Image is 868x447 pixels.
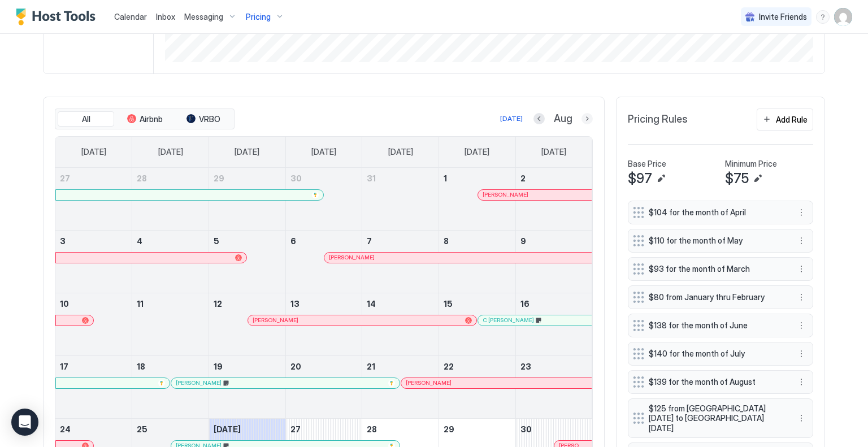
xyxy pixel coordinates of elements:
td: August 4, 2025 [132,230,209,293]
span: 19 [214,362,223,371]
span: 12 [214,299,222,309]
a: Friday [453,137,501,167]
span: [DATE] [541,147,566,157]
a: August 27, 2025 [286,419,362,440]
a: August 26, 2025 [209,419,285,440]
span: 21 [367,362,375,371]
button: Edit [751,172,765,185]
div: [DATE] [500,114,523,124]
td: July 29, 2025 [209,168,285,231]
span: 14 [367,299,376,309]
a: August 24, 2025 [55,419,132,440]
td: August 11, 2025 [132,293,209,355]
button: More options [795,262,808,276]
span: Messaging [184,12,223,22]
span: 20 [290,362,301,371]
td: August 22, 2025 [439,355,516,418]
span: Pricing [246,12,271,22]
button: More options [795,290,808,304]
span: [PERSON_NAME] [253,316,298,324]
span: 7 [367,236,372,246]
a: Calendar [114,11,147,23]
a: August 2, 2025 [516,168,592,189]
td: July 31, 2025 [362,168,439,231]
span: 17 [60,362,68,371]
div: C [PERSON_NAME] [483,316,587,324]
td: August 5, 2025 [209,230,285,293]
span: [DATE] [81,147,106,157]
a: August 9, 2025 [516,231,592,251]
a: July 30, 2025 [286,168,362,189]
span: [DATE] [465,147,489,157]
td: July 30, 2025 [285,168,362,231]
a: August 7, 2025 [362,231,439,251]
span: 25 [137,424,147,434]
span: 3 [60,236,66,246]
a: Sunday [70,137,118,167]
a: August 17, 2025 [55,356,132,377]
a: July 27, 2025 [55,168,132,189]
span: Aug [554,112,572,125]
button: [DATE] [498,112,524,125]
div: User profile [834,8,852,26]
a: August 1, 2025 [439,168,515,189]
span: 1 [444,173,447,183]
a: July 29, 2025 [209,168,285,189]
div: menu [795,206,808,219]
td: August 15, 2025 [439,293,516,355]
span: All [82,114,90,124]
a: August 5, 2025 [209,231,285,251]
td: August 10, 2025 [55,293,132,355]
a: August 14, 2025 [362,293,439,314]
div: menu [795,262,808,276]
td: August 1, 2025 [439,168,516,231]
span: $75 [725,170,749,187]
a: Wednesday [300,137,348,167]
span: Inbox [156,12,175,21]
td: August 13, 2025 [285,293,362,355]
a: August 13, 2025 [286,293,362,314]
button: All [58,111,114,127]
span: [DATE] [158,147,183,157]
button: More options [795,375,808,389]
button: Previous month [533,113,545,124]
span: 31 [367,173,376,183]
a: August 10, 2025 [55,293,132,314]
td: August 6, 2025 [285,230,362,293]
td: July 27, 2025 [55,168,132,231]
td: August 17, 2025 [55,355,132,418]
div: menu [816,10,830,24]
div: Host Tools Logo [16,8,101,25]
button: More options [795,319,808,332]
div: tab-group [55,109,235,130]
span: 23 [520,362,531,371]
span: [PERSON_NAME] [329,254,375,261]
span: 13 [290,299,300,309]
button: More options [795,411,808,425]
span: 18 [137,362,145,371]
a: August 12, 2025 [209,293,285,314]
a: August 20, 2025 [286,356,362,377]
div: [PERSON_NAME] [329,254,587,261]
a: August 19, 2025 [209,356,285,377]
span: $80 from January thru February [649,292,783,302]
span: 16 [520,299,530,309]
div: menu [795,319,808,332]
div: menu [795,347,808,361]
span: 10 [60,299,69,309]
span: Calendar [114,12,147,21]
div: [PERSON_NAME] [483,191,587,198]
span: $125 from [GEOGRAPHIC_DATA][DATE] to [GEOGRAPHIC_DATA][DATE] [649,403,783,433]
a: Saturday [530,137,578,167]
button: More options [795,206,808,219]
div: [PERSON_NAME] [176,379,395,387]
a: Thursday [377,137,424,167]
button: More options [795,347,808,361]
span: Base Price [628,159,666,169]
td: August 19, 2025 [209,355,285,418]
span: [PERSON_NAME] [176,379,222,387]
a: August 23, 2025 [516,356,592,377]
span: 6 [290,236,296,246]
div: menu [795,375,808,389]
div: menu [795,234,808,248]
